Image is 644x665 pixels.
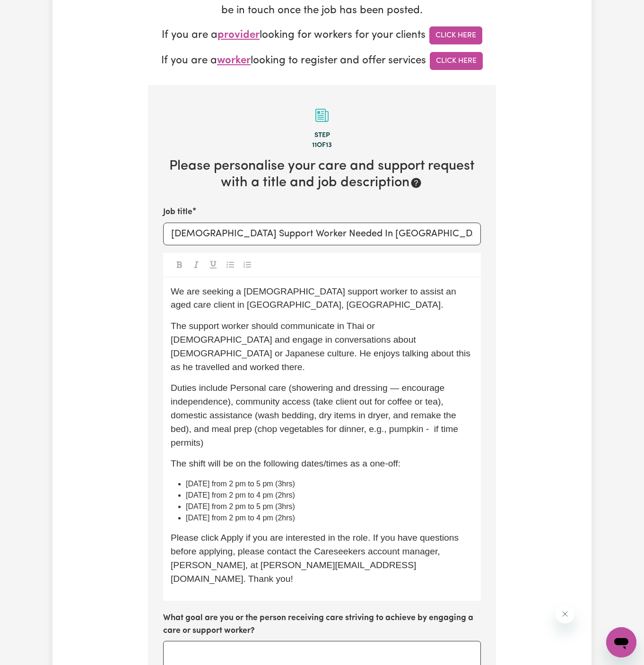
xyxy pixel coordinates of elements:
span: worker [217,55,251,66]
button: Toggle undefined [207,259,220,271]
button: Toggle undefined [224,259,237,271]
button: Toggle undefined [190,259,203,271]
h2: Please personalise your care and support request with a title and job description [163,158,481,191]
label: What goal are you or the person receiving care striving to achieve by engaging a care or support ... [163,612,481,637]
span: Duties include Personal care (showering and dressing — encourage independence), community access ... [171,383,461,447]
a: Click Here [429,26,482,44]
p: If you are a looking for workers for your clients [148,26,496,44]
span: [DATE] from 2 pm to 5 pm (3hrs) [186,480,295,488]
p: If you are a looking to register and offer services [148,52,496,70]
div: Step [163,130,481,141]
span: [DATE] from 2 pm to 4 pm (2hrs) [186,514,295,522]
button: Toggle undefined [241,259,254,271]
span: [DATE] from 2 pm to 4 pm (2hrs) [186,491,295,499]
input: e.g. Care worker needed in North Sydney for aged care [163,223,481,245]
span: Need any help? [6,7,57,14]
button: Toggle undefined [173,259,186,271]
span: Please click Apply if you are interested in the role. If you have questions before applying, plea... [171,533,461,583]
iframe: Close message [556,605,574,623]
span: provider [218,30,260,41]
span: We are seeking a [DEMOGRAPHIC_DATA] support worker to assist an aged care client in [GEOGRAPHIC_D... [171,286,459,310]
span: [DATE] from 2 pm to 5 pm (3hrs) [186,502,295,510]
span: The shift will be on the following dates/times as a one-off: [171,458,400,468]
div: 11 of 13 [163,140,481,151]
span: The support worker should communicate in Thai or [DEMOGRAPHIC_DATA] and engage in conversations a... [171,321,473,371]
iframe: Button to launch messaging window [606,627,636,657]
label: Job title [163,206,192,218]
a: Click Here [430,52,483,70]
